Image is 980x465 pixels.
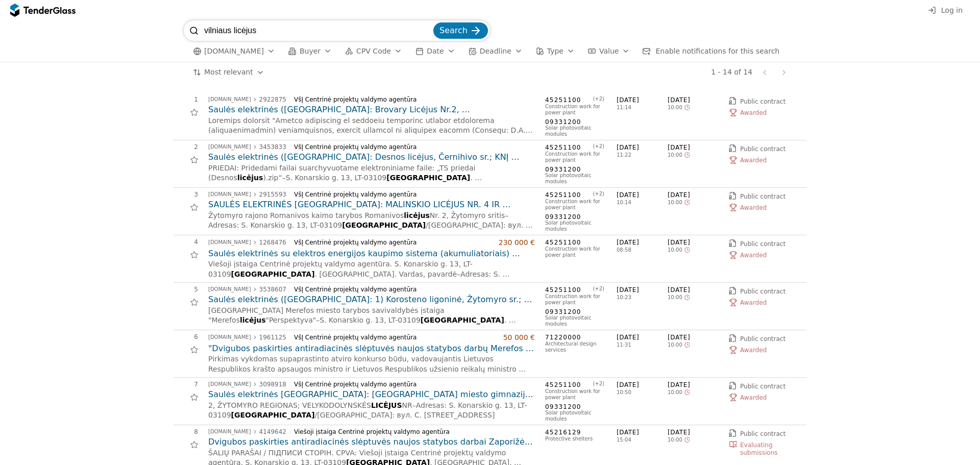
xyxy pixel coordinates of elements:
[208,192,251,197] div: [DOMAIN_NAME]
[174,96,198,103] div: 1
[668,333,719,342] span: [DATE]
[208,152,535,163] h2: Saulės elektrinės ([GEOGRAPHIC_DATA]: Desnos licėjus, Černihivo sr.; KNĮ "Psichiatrija", Kyjivas;...
[208,335,251,340] div: [DOMAIN_NAME]
[740,109,767,116] span: Awarded
[740,288,786,295] span: Public contract
[208,287,251,292] div: [DOMAIN_NAME]
[208,191,286,198] a: [DOMAIN_NAME]2915593
[545,151,606,163] div: Construction work for power plant
[617,191,668,200] span: [DATE]
[208,306,447,325] span: [GEOGRAPHIC_DATA] Merefos miesto tarybos savivaldybės įstaiga "Merefos
[208,429,251,434] div: [DOMAIN_NAME]
[545,333,606,342] span: 71220000
[174,238,198,246] div: 4
[480,47,511,55] span: Deadline
[617,286,668,295] span: [DATE]
[259,96,286,103] div: 2922875
[545,199,606,211] div: Construction work for power plant
[545,436,606,442] div: Protective shelters
[545,220,606,232] div: Solar photovoltaic modules
[263,174,282,182] span: ).zip“
[204,20,431,41] input: Search tenders...
[208,199,535,210] h2: SAULĖS ELEKTRINĖS [GEOGRAPHIC_DATA]: MALINSKIO LICĖJUS NR. 4 IR ROMANIVOS LICĖJUS NR. 2, [GEOGRAP...
[668,191,719,200] span: [DATE]
[545,246,606,258] div: Construction work for power plant
[294,334,496,341] div: VšĮ Centrinė projektų valdymo agentūra
[740,299,767,306] span: Awarded
[740,240,786,248] span: Public contract
[259,286,286,292] div: 3538607
[545,125,606,137] div: Solar photovoltaic modules
[711,68,752,77] div: 1 - 14 of 14
[532,45,579,58] button: Type
[208,104,535,115] a: Saulės elektrinės ([GEOGRAPHIC_DATA]: Brovary Licėjus Nr.2, [GEOGRAPHIC_DATA] sr; Verchniodniprov...
[208,240,251,245] div: [DOMAIN_NAME]
[668,200,682,206] span: 10:00
[341,45,406,58] button: CPV Code
[668,143,719,152] span: [DATE]
[294,239,491,246] div: VšĮ Centrinė projektų valdymo agentūra
[668,286,719,295] span: [DATE]
[668,437,682,443] span: 10:00
[315,270,457,278] span: . [GEOGRAPHIC_DATA]. Vardas, pavardė
[259,239,286,246] div: 1268476
[421,316,504,324] span: [GEOGRAPHIC_DATA]
[189,45,279,58] button: [DOMAIN_NAME]
[547,286,604,292] div: (+ 2 )
[617,105,668,111] span: 11:14
[231,411,315,419] span: [GEOGRAPHIC_DATA]
[545,410,606,422] div: Solar photovoltaic modules
[740,335,786,342] span: Public contract
[740,98,786,105] span: Public contract
[547,96,604,102] div: (+ 2 )
[547,143,604,150] div: (+ 2 )
[208,211,404,219] span: Žytomyro rajono Romanivos kaimo tarybos Romanivos
[545,238,606,247] span: 45251100
[320,316,421,324] span: S. Konarskio g. 13, LT-03109
[208,221,342,229] span: Adresas: S. Konarskio g. 13, LT-03109
[740,347,767,354] span: Awarded
[208,248,535,259] a: Saulės elektrinės su elektros energijos kaupimo sistema (akumuliatoriais) projektavimo, įrangos t...
[740,430,786,437] span: Public contract
[430,211,505,219] span: Nr. 2, Žytomyro sritis
[174,333,198,340] div: 6
[208,294,535,305] a: Saulės elektrinės ([GEOGRAPHIC_DATA]: 1) Korosteno ligoninė, Žytomyro sr.; 2) Merefos licėjus „Pe...
[208,97,251,102] div: [DOMAIN_NAME]
[668,247,682,253] span: 10:00
[259,381,286,387] div: 3098918
[286,174,387,182] span: S. Konarskio g. 13, LT-03109
[545,104,606,116] div: Construction work for power plant
[174,428,198,435] div: 8
[294,191,527,198] div: VšĮ Centrinė projektų valdymo agentūra
[545,315,606,327] div: Solar photovoltaic modules
[208,389,535,400] a: Saulės elektrinės [GEOGRAPHIC_DATA]: [GEOGRAPHIC_DATA] miesto gimnazija Nr. 2, [GEOGRAPHIC_DATA];...
[208,144,286,150] a: [DOMAIN_NAME]3453833
[240,316,266,324] span: licėjus
[547,47,563,55] span: Type
[208,286,286,292] a: [DOMAIN_NAME]3538607
[294,143,527,151] div: VšĮ Centrinė projektų valdymo agentūra
[259,191,286,198] div: 2915593
[294,96,527,103] div: VšĮ Centrinė projektų valdymo agentūra
[740,442,778,456] span: Evaluating submissions
[617,381,668,389] span: [DATE]
[300,47,321,55] span: Buyer
[174,286,198,293] div: 5
[294,428,527,435] div: Viešoji įstaiga Centrinė projektų valdymo agentūra
[668,238,719,247] span: [DATE]
[499,238,535,247] div: 230 000 €
[208,259,535,279] div: –
[208,343,535,354] a: "Dvigubos paskirties antiradiacinės slėptuvės naujos statybos darbų Merefos licėjaus “Perspektyva...
[433,22,488,39] button: Search
[545,293,606,306] div: Construction work for power plant
[545,213,606,222] span: 09331200
[259,334,286,340] div: 1961125
[617,200,668,206] span: 10:14
[231,270,315,278] span: [GEOGRAPHIC_DATA]
[342,221,426,229] span: [GEOGRAPHIC_DATA]
[545,428,606,437] span: 45216129
[402,401,412,409] span: NR
[237,174,263,182] span: licėjus
[740,394,767,401] span: Awarded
